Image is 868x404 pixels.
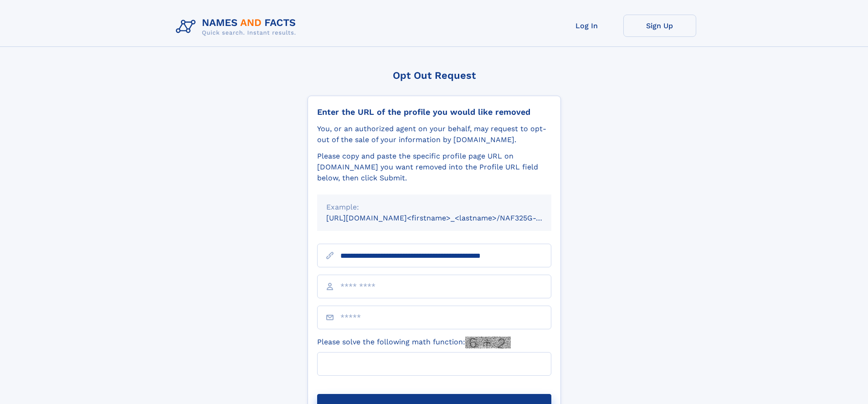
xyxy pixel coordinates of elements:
small: [URL][DOMAIN_NAME]<firstname>_<lastname>/NAF325G-xxxxxxxx [326,214,569,222]
a: Log In [550,15,623,37]
div: You, or an authorized agent on your behalf, may request to opt-out of the sale of your informatio... [317,123,551,145]
img: Logo Names and Facts [172,15,303,39]
div: Please copy and paste the specific profile page URL on [DOMAIN_NAME] you want removed into the Pr... [317,151,551,184]
div: Opt Out Request [308,70,561,81]
div: Enter the URL of the profile you would like removed [317,107,551,117]
label: Please solve the following math function: [317,337,511,348]
div: Example: [326,202,542,213]
a: Sign Up [623,15,696,37]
